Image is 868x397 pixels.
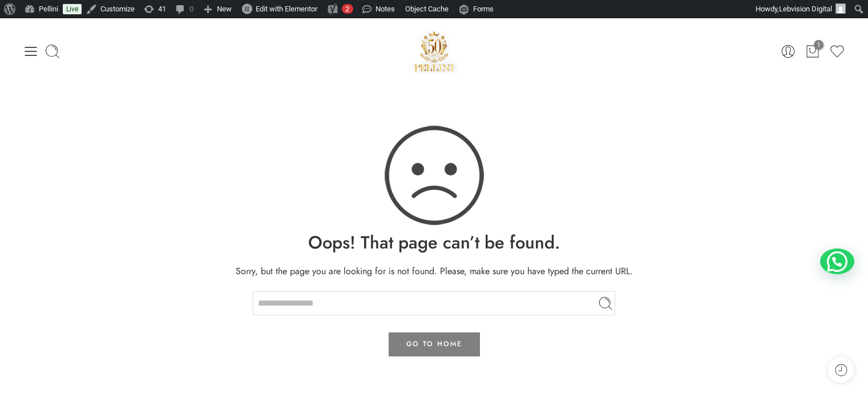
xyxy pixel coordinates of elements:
[410,27,459,75] a: Pellini -
[779,5,832,13] span: Lebvision Digital
[256,5,317,13] span: Edit with Elementor
[383,124,486,227] img: 404
[63,4,82,14] a: Live
[389,332,480,356] a: GO TO HOME
[805,43,821,59] a: 1
[410,27,459,75] img: Pellini
[23,264,845,279] p: Sorry, but the page you are looking for is not found. Please, make sure you have typed the curren...
[780,43,796,59] a: My Account
[345,5,349,13] span: 2
[23,230,845,255] h1: Oops! That page can’t be found.
[829,43,845,59] a: Wishlist
[814,40,823,50] span: 1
